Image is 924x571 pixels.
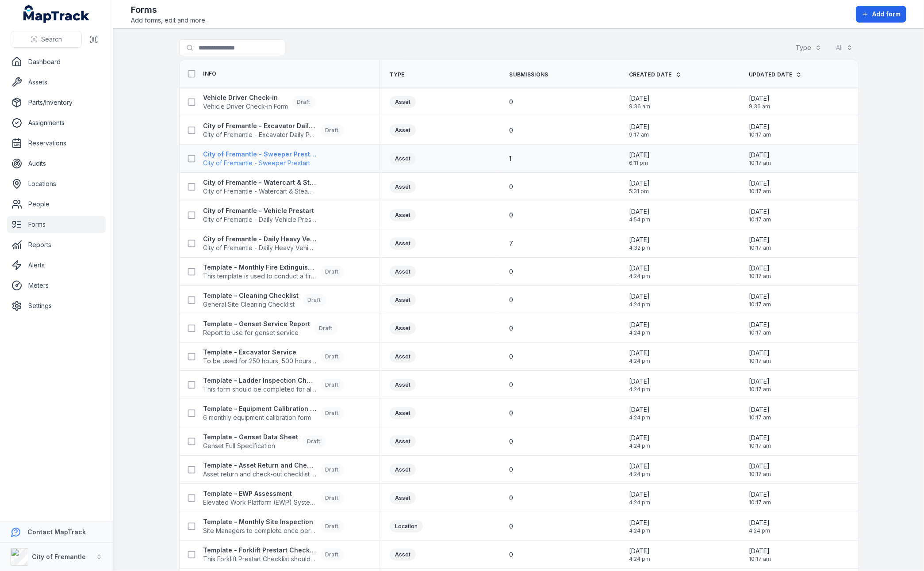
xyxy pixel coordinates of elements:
strong: Contact MapTrack [27,528,86,536]
div: Draft [320,492,344,504]
a: City of Fremantle - Excavator Daily Pre-start ChecklistCity of Fremantle - Excavator Daily Pre-st... [203,122,344,139]
div: Asset [390,435,416,448]
div: Draft [320,124,344,137]
time: 23/09/2025, 5:31:15 pm [629,179,650,195]
span: [DATE] [749,462,771,471]
time: 23/09/2025, 4:24:27 pm [629,490,650,506]
span: 0 [509,267,513,276]
time: 23/09/2025, 4:24:27 pm [629,292,650,308]
span: 0 [509,324,513,333]
span: General Site Cleaning Checklist [203,300,299,309]
span: [DATE] [749,547,771,556]
span: 4:24 pm [629,414,650,421]
div: Asset [390,379,416,391]
span: [DATE] [749,518,770,527]
span: [DATE] [749,94,770,103]
span: 9:36 am [629,103,650,110]
time: 08/10/2025, 10:17:56 am [749,151,771,167]
span: Genset Full Specification [203,442,299,450]
a: Template - Monthly Fire Extinguisher InspectionThis template is used to conduct a fire extinguish... [203,263,344,281]
span: City of Fremantle - Watercart & Steamer Prestart [203,187,317,196]
span: Add forms, edit and more. [131,16,207,25]
span: [DATE] [629,94,650,103]
span: Submissions [509,71,548,78]
span: 4:24 pm [629,329,650,336]
span: 0 [509,126,513,135]
a: City of Fremantle - Daily Heavy Vehicle PrestartCity of Fremantle - Daily Heavy Vehicle Prestart [203,235,317,252]
span: 4:24 pm [629,301,650,308]
time: 23/09/2025, 6:11:48 pm [629,151,650,167]
div: Asset [390,294,416,306]
span: [DATE] [629,207,650,216]
span: 4:24 pm [629,358,650,365]
a: City of Fremantle - Vehicle PrestartCity of Fremantle - Daily Vehicle Prestart [203,206,317,224]
time: 23/09/2025, 4:24:27 pm [629,462,650,478]
span: [DATE] [629,547,650,556]
a: Assets [7,73,106,91]
time: 23/09/2025, 4:24:27 pm [629,518,650,534]
span: [DATE] [629,405,650,414]
span: 4:24 pm [629,499,650,506]
span: Asset return and check-out checklist - for key assets. [203,470,317,479]
a: Forms [7,216,106,233]
strong: City of Fremantle [32,553,86,560]
span: City of Fremantle - Daily Vehicle Prestart [203,215,317,224]
div: Draft [320,464,344,476]
strong: Template - Equipment Calibration Form [203,404,317,413]
time: 23/09/2025, 4:24:27 pm [629,377,650,393]
a: Template - Cleaning ChecklistGeneral Site Cleaning ChecklistDraft [203,291,326,309]
span: [DATE] [629,122,650,131]
div: Asset [390,96,416,108]
time: 08/10/2025, 10:17:56 am [749,349,771,365]
div: Draft [320,379,344,391]
div: Asset [390,548,416,561]
time: 03/10/2025, 9:17:50 am [629,122,650,138]
h2: Forms [131,4,207,16]
strong: Template - Forklift Prestart Checklist [203,546,317,555]
time: 08/10/2025, 10:17:56 am [749,292,771,308]
a: Reports [7,236,106,254]
span: [DATE] [629,434,650,442]
time: 08/10/2025, 10:17:56 am [749,377,771,393]
span: 0 [509,465,513,474]
a: Locations [7,175,106,193]
a: Audits [7,155,106,172]
a: City of Fremantle - Watercart & Steamer PrestartCity of Fremantle - Watercart & Steamer Prestart [203,178,317,196]
div: Draft [292,96,316,108]
a: Vehicle Driver Check-inVehicle Driver Check-in FormDraft [203,93,316,111]
span: 0 [509,550,513,559]
span: [DATE] [749,292,771,301]
strong: Template - EWP Assessment [203,489,317,498]
span: Add form [872,10,901,19]
strong: Template - Ladder Inspection Checklist [203,376,317,385]
span: Elevated Work Platform (EWP) System Assessment [203,498,317,507]
time: 08/10/2025, 10:17:56 am [749,320,771,336]
span: 6 monthly equipment calibration form [203,413,317,422]
div: Asset [390,407,416,419]
div: Draft [320,520,344,533]
time: 08/10/2025, 10:17:56 am [749,405,771,421]
time: 23/09/2025, 4:24:27 pm [629,264,650,280]
strong: City of Fremantle - Daily Heavy Vehicle Prestart [203,235,317,244]
a: Settings [7,297,106,315]
span: City of Fremantle - Excavator Daily Pre-start Checklist [203,130,317,139]
span: [DATE] [749,377,771,386]
div: Asset [390,464,416,476]
span: [DATE] [629,462,650,471]
strong: Template - Genset Data Sheet [203,433,299,442]
time: 08/10/2025, 10:17:56 am [749,490,771,506]
div: Asset [390,237,416,250]
span: Vehicle Driver Check-in Form [203,102,288,111]
span: 10:17 am [749,442,771,449]
span: Site Managers to complete once per month. [203,526,317,535]
time: 23/09/2025, 4:24:27 pm [629,349,650,365]
a: Alerts [7,256,106,274]
span: 10:17 am [749,414,771,421]
span: [DATE] [629,236,650,244]
span: 0 [509,352,513,361]
span: [DATE] [629,349,650,358]
span: This form should be completed for all ladders. [203,385,317,394]
span: 4:32 pm [629,244,650,251]
span: [DATE] [749,264,771,273]
a: Template - Asset Return and Check-out ChecklistAsset return and check-out checklist - for key ass... [203,461,344,479]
